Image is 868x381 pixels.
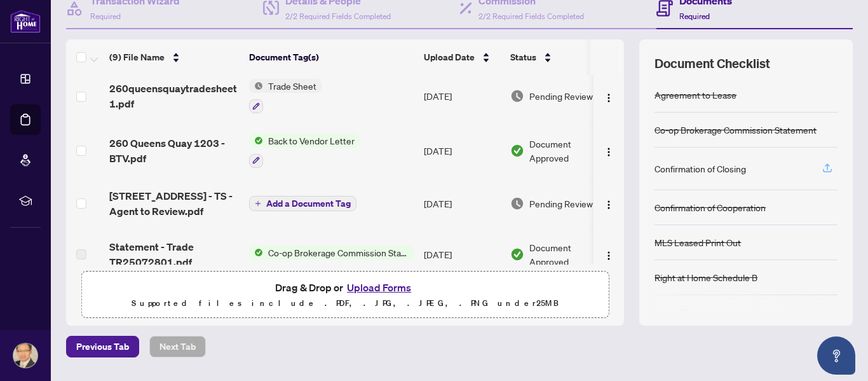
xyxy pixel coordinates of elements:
[654,235,741,249] div: MLS Leased Print Out
[529,137,608,165] span: Document Approved
[249,195,356,212] button: Add a Document Tag
[90,296,600,311] p: Supported files include .PDF, .JPG, .JPEG, .PNG under 25 MB
[604,147,614,157] img: Logo
[249,134,263,148] img: Status Icon
[343,279,415,296] button: Upload Forms
[249,246,263,260] img: Status Icon
[599,193,619,214] button: Logo
[266,199,351,208] span: Add a Document Tag
[478,11,584,21] span: 2/2 Required Fields Completed
[604,251,614,261] img: Logo
[263,134,360,148] span: Back to Vendor Letter
[424,50,475,64] span: Upload Date
[104,39,244,75] th: (9) File Name
[255,200,261,207] span: plus
[249,79,263,93] img: Status Icon
[419,229,505,280] td: [DATE]
[599,244,619,265] button: Logo
[285,11,391,21] span: 2/2 Required Fields Completed
[109,50,165,64] span: (9) File Name
[510,89,524,103] img: Document Status
[654,123,817,137] div: Co-op Brokerage Commission Statement
[599,141,619,161] button: Logo
[419,178,505,229] td: [DATE]
[505,39,613,75] th: Status
[679,11,710,21] span: Required
[149,336,206,357] button: Next Tab
[249,134,360,168] button: Status IconBack to Vendor Letter
[510,247,524,261] img: Document Status
[82,272,608,319] span: Drag & Drop orUpload FormsSupported files include .PDF, .JPG, .JPEG, .PNG under25MB
[654,55,770,73] span: Document Checklist
[510,144,524,158] img: Document Status
[419,69,505,123] td: [DATE]
[263,246,414,260] span: Co-op Brokerage Commission Statement
[109,135,239,166] span: 260 Queens Quay 1203 - BTV.pdf
[604,93,614,103] img: Logo
[529,197,593,211] span: Pending Review
[604,200,614,210] img: Logo
[510,50,536,64] span: Status
[13,343,37,368] img: Profile Icon
[654,200,766,214] div: Confirmation of Cooperation
[10,10,41,33] img: logo
[76,336,129,357] span: Previous Tab
[419,123,505,178] td: [DATE]
[90,11,121,21] span: Required
[249,246,414,260] button: Status IconCo-op Brokerage Commission Statement
[654,88,736,102] div: Agreement to Lease
[244,39,419,75] th: Document Tag(s)
[529,89,593,103] span: Pending Review
[599,86,619,106] button: Logo
[419,39,505,75] th: Upload Date
[109,188,239,219] span: [STREET_ADDRESS] - TS - Agent to Review.pdf
[654,270,757,284] div: Right at Home Schedule B
[263,79,322,93] span: Trade Sheet
[249,196,356,211] button: Add a Document Tag
[510,197,524,211] img: Document Status
[66,336,139,357] button: Previous Tab
[654,162,746,176] div: Confirmation of Closing
[817,336,855,375] button: Open asap
[249,79,322,113] button: Status IconTrade Sheet
[275,279,415,296] span: Drag & Drop or
[109,81,239,111] span: 260queensquaytradesheet 1.pdf
[529,240,608,268] span: Document Approved
[109,239,239,270] span: Statement - Trade TR25072801.pdf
